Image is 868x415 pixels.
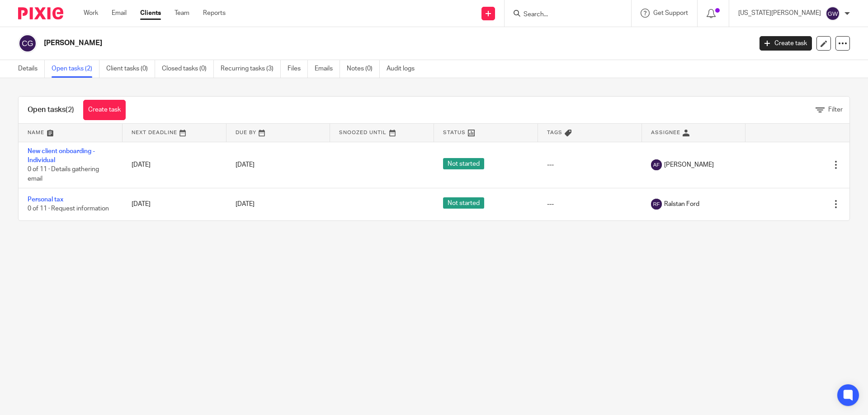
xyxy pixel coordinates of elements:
[28,105,74,115] h1: Open tasks
[18,60,45,78] a: Details
[221,60,281,78] a: Recurring tasks (3)
[123,142,226,188] td: [DATE]
[651,199,662,210] img: svg%3E
[106,60,155,78] a: Client tasks (0)
[288,60,308,78] a: Files
[443,130,466,135] span: Status
[175,9,189,18] a: Team
[18,34,37,53] img: svg%3E
[547,160,633,169] div: ---
[547,200,633,209] div: ---
[28,206,109,212] span: 0 of 11 · Request information
[140,9,161,18] a: Clients
[236,201,255,207] span: [DATE]
[339,130,387,135] span: Snoozed Until
[28,166,99,182] span: 0 of 11 · Details gathering email
[443,197,484,209] span: Not started
[315,60,340,78] a: Emails
[759,36,812,51] a: Create task
[28,196,63,203] a: Personal tax
[547,130,562,135] span: Tags
[44,38,605,48] h2: [PERSON_NAME]
[203,9,226,18] a: Reports
[347,60,380,78] a: Notes (0)
[653,10,688,16] span: Get Support
[52,60,99,78] a: Open tasks (2)
[826,6,840,21] img: svg%3E
[828,107,843,113] span: Filter
[738,9,821,18] p: [US_STATE][PERSON_NAME]
[84,9,98,18] a: Work
[28,148,95,163] a: New client onboarding - Individual
[664,200,699,209] span: Ralstan Ford
[123,188,226,220] td: [DATE]
[112,9,127,18] a: Email
[387,60,421,78] a: Audit logs
[66,106,74,113] span: (2)
[651,159,662,170] img: svg%3E
[236,162,255,168] span: [DATE]
[523,11,604,19] input: Search
[443,158,484,169] span: Not started
[162,60,214,78] a: Closed tasks (0)
[83,100,126,120] a: Create task
[18,7,63,19] img: Pixie
[664,160,714,169] span: [PERSON_NAME]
